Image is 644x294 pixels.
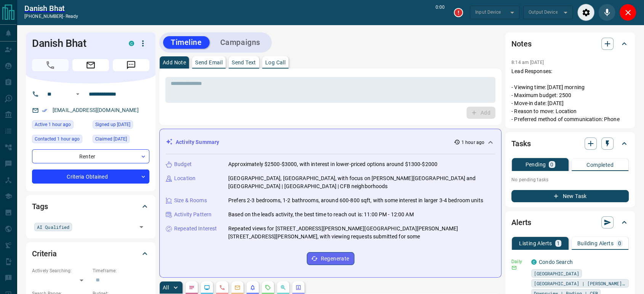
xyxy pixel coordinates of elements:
[280,284,286,291] svg: Opportunities
[93,135,149,145] div: Mon Nov 25 2024
[577,4,594,21] div: Audio Settings
[32,169,149,184] div: Criteria Obtained
[174,225,217,233] p: Repeated Interest
[32,267,89,274] p: Actively Searching:
[511,38,531,50] h2: Notes
[136,222,147,232] button: Open
[174,160,192,168] p: Budget
[250,284,256,291] svg: Listing Alerts
[265,284,271,291] svg: Requests
[265,60,285,65] p: Log Call
[511,213,629,232] div: Alerts
[598,4,615,21] div: Mute
[511,134,629,153] div: Tasks
[511,216,531,228] h2: Alerts
[32,248,57,260] h2: Criteria
[586,162,614,168] p: Completed
[32,37,117,50] h1: Danish Bhat
[129,41,134,46] div: condos.ca
[228,211,414,219] p: Based on the lead's activity, the best time to reach out is: 11:00 PM - 12:00 AM
[534,270,579,277] span: [GEOGRAPHIC_DATA]
[174,197,207,205] p: Size & Rooms
[35,135,80,143] span: Contacted 1 hour ago
[511,265,517,270] svg: Email
[24,4,78,13] a: Danish Bhat
[534,280,626,287] span: [GEOGRAPHIC_DATA] | [PERSON_NAME][GEOGRAPHIC_DATA]
[32,197,149,216] div: Tags
[163,285,169,290] p: All
[174,174,195,182] p: Location
[511,60,544,65] p: 8:14 am [DATE]
[511,137,530,150] h2: Tasks
[204,284,210,291] svg: Lead Browsing Activity
[93,267,149,274] p: Timeframe:
[219,284,225,291] svg: Calls
[519,241,552,246] p: Listing Alerts
[174,211,211,219] p: Activity Pattern
[228,225,495,241] p: Repeated views for [STREET_ADDRESS][PERSON_NAME][GEOGRAPHIC_DATA][PERSON_NAME][STREET_ADDRESS][PE...
[461,139,484,146] p: 1 hour ago
[234,284,240,291] svg: Emails
[232,60,256,65] p: Send Text
[166,135,495,149] div: Activity Summary1 hour ago
[619,4,636,21] div: Close
[228,160,437,168] p: Approximately $2500-$3000, with interest in lower-priced options around $1300-$2000
[213,36,268,49] button: Campaigns
[72,59,109,71] span: Email
[53,107,139,113] a: [EMAIL_ADDRESS][DOMAIN_NAME]
[228,174,495,190] p: [GEOGRAPHIC_DATA], [GEOGRAPHIC_DATA], with focus on [PERSON_NAME][GEOGRAPHIC_DATA] and [GEOGRAPHI...
[32,59,69,71] span: Call
[95,121,130,128] span: Signed up [DATE]
[32,244,149,263] div: Criteria
[66,14,78,19] span: ready
[511,174,629,185] p: No pending tasks
[32,135,89,145] div: Fri Sep 12 2025
[550,162,553,167] p: 0
[189,284,195,291] svg: Notes
[42,108,47,113] svg: Email Verified
[307,252,354,265] button: Regenerate
[295,284,301,291] svg: Agent Actions
[73,89,82,99] button: Open
[539,259,573,265] a: Condo Search
[511,35,629,53] div: Notes
[195,60,223,65] p: Send Email
[95,135,127,143] span: Claimed [DATE]
[24,13,78,20] p: [PHONE_NUMBER] -
[436,4,445,21] p: 0:00
[35,121,71,128] span: Active 1 hour ago
[531,259,537,265] div: condos.ca
[32,149,149,163] div: Renter
[618,241,621,246] p: 0
[176,138,219,146] p: Activity Summary
[37,223,69,231] span: AI Qualified
[93,120,149,131] div: Thu Nov 14 2024
[32,120,89,131] div: Fri Sep 12 2025
[32,200,48,213] h2: Tags
[577,241,614,246] p: Building Alerts
[113,59,149,71] span: Message
[511,190,629,202] button: New Task
[163,36,210,49] button: Timeline
[511,258,527,265] p: Daily
[557,241,560,246] p: 1
[228,197,483,205] p: Prefers 2-3 bedrooms, 1-2 bathrooms, around 600-800 sqft, with some interest in larger 3-4 bedroo...
[511,67,629,123] p: Lead Responses: - Viewing time: [DATE] morning - Maximum budget: 2500 - Move-in date: [DATE] - Re...
[525,162,546,167] p: Pending
[163,60,186,65] p: Add Note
